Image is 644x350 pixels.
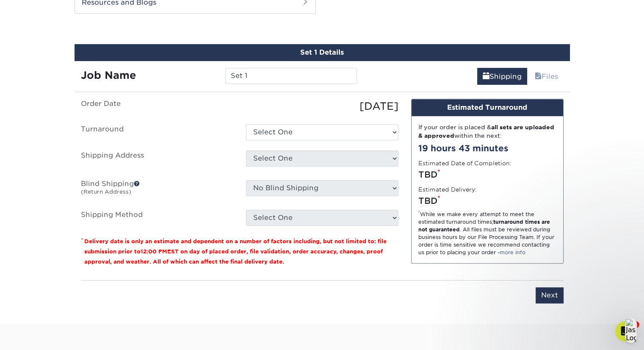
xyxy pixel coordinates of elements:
[500,249,525,256] a: more info
[240,99,405,114] div: [DATE]
[412,99,563,116] div: Estimated Turnaround
[75,180,240,200] label: Blind Shipping
[483,72,489,81] span: shipping
[75,150,240,170] label: Shipping Address
[75,99,240,114] label: Order Date
[529,68,564,85] a: Files
[418,142,556,155] div: 19 hours 43 minutes
[225,68,357,84] input: Enter a job name
[418,185,477,194] label: Estimated Delivery:
[418,123,556,140] div: If your order is placed & within the next:
[477,68,527,85] a: Shipping
[615,321,636,342] iframe: Intercom live chat
[418,168,556,181] div: TBD
[81,69,136,81] strong: Job Name
[75,124,240,140] label: Turnaround
[535,72,542,81] span: files
[418,211,556,256] div: While we make every attempt to meet the estimated turnaround times; . All files must be reviewed ...
[75,44,570,61] div: Set 1 Details
[536,287,564,303] input: Next
[75,210,240,226] label: Shipping Method
[418,159,511,167] label: Estimated Date of Completion:
[84,238,387,265] small: Delivery date is only an estimate and dependent on a number of factors including, but not limited...
[418,219,550,233] strong: turnaround times are not guaranteed
[141,248,167,255] span: 12:00 PM
[81,189,131,195] small: (Return Address)
[418,194,556,207] div: TBD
